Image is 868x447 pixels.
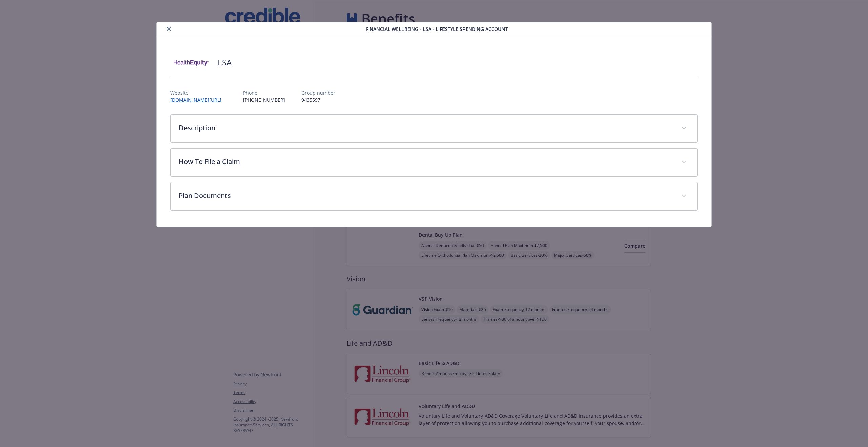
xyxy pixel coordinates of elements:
[87,22,781,227] div: details for plan Financial Wellbeing - LSA - Lifestyle Spending Account
[171,115,697,142] div: Description
[243,89,285,96] p: Phone
[243,96,285,103] p: [PHONE_NUMBER]
[170,89,227,96] p: Website
[171,182,697,210] div: Plan Documents
[165,25,173,33] button: close
[170,97,227,103] a: [DOMAIN_NAME][URL]
[179,157,673,167] p: How To File a Claim
[170,52,211,73] img: Health Equity
[171,149,697,176] div: How To File a Claim
[366,25,508,33] span: Financial Wellbeing - LSA - Lifestyle Spending Account
[301,89,335,96] p: Group number
[179,123,673,133] p: Description
[218,57,232,68] h2: LSA
[301,96,335,103] p: 9435597
[179,191,673,201] p: Plan Documents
